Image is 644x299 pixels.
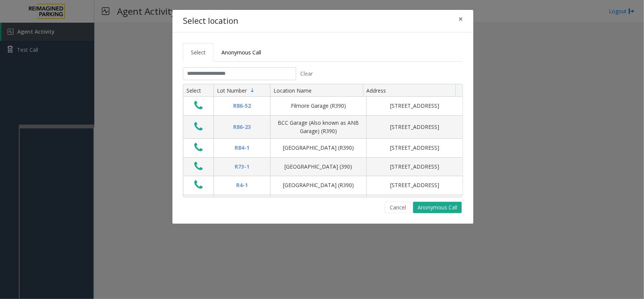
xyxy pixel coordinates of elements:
[218,144,266,152] div: R84-1
[183,43,463,62] ul: Tabs
[275,119,362,136] div: BCC Garage (Also known as ANB Garage) (R390)
[183,84,463,197] div: Data table
[371,102,458,110] div: [STREET_ADDRESS]
[275,181,362,189] div: [GEOGRAPHIC_DATA] (R390)
[453,10,468,28] button: Close
[274,87,312,94] span: Location Name
[371,123,458,131] div: [STREET_ADDRESS]
[221,49,261,56] span: Anonymous Call
[296,67,317,80] button: Clear
[413,202,462,213] button: Anonymous Call
[458,14,463,24] span: ×
[371,181,458,189] div: [STREET_ADDRESS]
[275,144,362,152] div: [GEOGRAPHIC_DATA] (R390)
[183,15,238,27] h4: Select location
[218,163,266,171] div: R73-1
[371,163,458,171] div: [STREET_ADDRESS]
[275,163,362,171] div: [GEOGRAPHIC_DATA] (390)
[217,87,247,94] span: Lot Number
[385,202,411,213] button: Cancel
[183,84,214,97] th: Select
[218,181,266,189] div: R4-1
[371,144,458,152] div: [STREET_ADDRESS]
[218,123,266,131] div: R86-23
[191,49,206,56] span: Select
[249,87,255,93] span: Sortable
[218,102,266,110] div: R86-52
[366,87,386,94] span: Address
[275,102,362,110] div: Filmore Garage (R390)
